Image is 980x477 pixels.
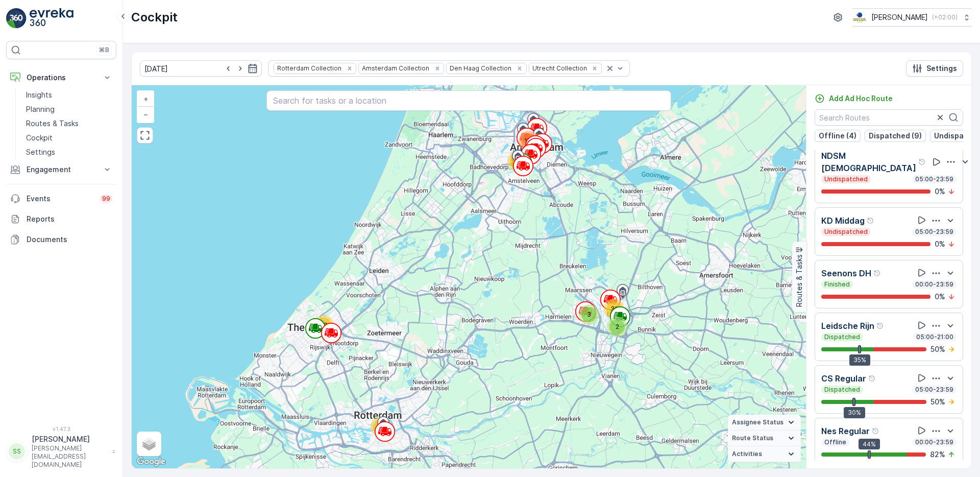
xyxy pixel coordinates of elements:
p: Planning [26,104,55,114]
p: 99 [102,195,110,203]
div: 171 [519,131,539,151]
a: Zoom Out [138,107,153,122]
a: Add Ad Hoc Route [815,93,893,104]
a: Layers [138,433,160,455]
p: Settings [926,63,957,74]
span: 171 [524,137,534,145]
a: Documents [6,229,116,250]
p: 0 % [935,239,945,249]
p: Events [27,194,94,204]
span: + [143,94,148,103]
span: − [143,110,149,118]
div: Help Tooltip Icon [876,322,885,330]
div: 31 [604,299,624,319]
div: Utrecht Collection [529,63,589,73]
div: Help Tooltip Icon [867,217,875,225]
div: Rotterdam Collection [274,63,343,73]
span: Activities [732,450,762,458]
p: Documents [27,234,112,245]
button: Settings [906,60,963,77]
p: ⌘B [99,46,109,54]
div: 63 [371,417,391,437]
div: 44% [859,439,880,450]
p: Routes & Tasks [794,255,804,307]
summary: Activities [728,446,801,462]
p: Leidsche Rijn [821,320,874,332]
a: Open this area in Google Maps (opens a new window) [134,455,168,468]
p: Finished [823,280,851,289]
span: Route Status [732,434,773,442]
a: Reports [6,209,116,229]
div: Den Haag Collection [447,63,513,73]
p: Seenons DH [821,267,871,279]
span: v 1.47.3 [6,426,116,432]
span: 31 [610,305,618,313]
p: Undispatched [823,175,869,183]
img: basis-logo_rgb2x.png [852,12,867,23]
div: 61 [507,151,528,172]
button: Offline (4) [815,130,861,142]
div: Remove Den Haag Collection [514,64,525,73]
div: 28 [313,315,334,336]
summary: Route Status [728,431,801,446]
p: ( +02:00 ) [932,13,958,21]
p: NDSM [DEMOGRAPHIC_DATA] [821,150,916,174]
p: 0 % [935,292,945,302]
p: Cockpit [131,9,178,26]
p: Add Ad Hoc Route [829,93,893,104]
button: Engagement [6,159,116,180]
div: Help Tooltip Icon [873,269,881,277]
a: Cockpit [22,131,116,145]
div: Help Tooltip Icon [872,427,880,435]
p: Dispatched [823,333,861,341]
button: Operations [6,67,116,88]
p: Operations [27,73,96,83]
p: CS Regular [821,372,866,385]
p: 50 % [930,344,945,354]
p: Offline (4) [819,131,856,141]
summary: Assignee Status [728,415,801,431]
p: 50 % [930,397,945,407]
button: SS[PERSON_NAME][PERSON_NAME][EMAIL_ADDRESS][DOMAIN_NAME] [6,434,116,469]
a: Insights [22,88,116,102]
input: Search Routes [815,109,963,126]
span: 3 [587,311,591,318]
p: [PERSON_NAME] [32,434,107,444]
p: Offline [823,438,847,446]
input: Search for tasks or a location [266,90,671,111]
div: 30% [844,407,865,418]
a: Planning [22,102,116,116]
div: Amsterdam Collection [359,63,431,73]
p: 00:00-23:59 [914,438,954,446]
div: 2 [607,317,627,337]
p: Engagement [27,164,96,175]
div: Help Tooltip Icon [868,374,876,383]
p: KD Middag [821,214,865,227]
p: 0 % [935,186,945,197]
div: 3 [579,304,599,325]
div: Remove Utrecht Collection [589,64,600,73]
span: Assignee Status [732,418,783,426]
img: logo_light-DOdMpM7g.png [30,8,73,29]
div: Remove Amsterdam Collection [432,64,443,73]
p: Undispatched [823,228,869,236]
p: Routes & Tasks [26,118,79,129]
p: 05:00-23:59 [914,228,954,236]
a: Settings [22,145,116,159]
img: logo [6,8,27,29]
div: SS [9,443,25,460]
p: 05:00-23:59 [914,386,954,394]
p: [PERSON_NAME] [871,12,928,22]
a: Routes & Tasks [22,116,116,131]
p: 05:00-23:59 [914,175,954,183]
p: Nes Regular [821,425,870,437]
div: 35% [849,354,870,366]
p: 05:00-21:00 [915,333,954,341]
p: Dispatched [823,386,861,394]
p: Cockpit [26,133,53,143]
p: Insights [26,90,52,100]
p: Settings [26,147,55,157]
p: Dispatched (9) [869,131,922,141]
p: Reports [27,214,112,224]
button: Dispatched (9) [865,130,926,142]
